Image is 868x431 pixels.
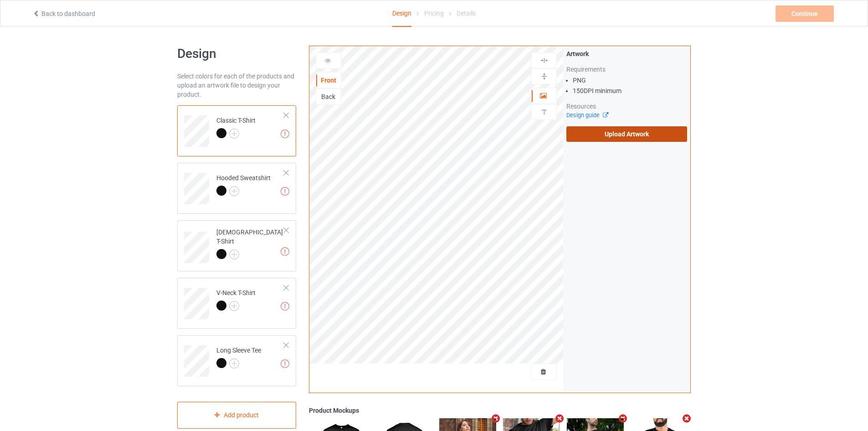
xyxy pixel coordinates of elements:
[281,130,289,138] img: exclamation icon
[316,76,341,85] div: Front
[177,163,296,214] div: Hooded Sweatshirt
[229,358,239,369] img: svg+xml;base64,PD94bWwgdmVyc2lvbj0iMS4wIiBlbmNvZGluZz0iVVRGLTgiPz4KPHN2ZyB3aWR0aD0iMjJweCIgaGVpZ2...
[216,346,261,368] div: Long Sleeve Tee
[316,92,341,101] div: Back
[566,65,687,74] div: Requirements
[566,102,687,111] div: Resources
[32,10,95,17] a: Back to dashboard
[554,414,565,423] i: Remove mockup
[229,186,239,196] img: svg+xml;base64,PD94bWwgdmVyc2lvbj0iMS4wIiBlbmNvZGluZz0iVVRGLTgiPz4KPHN2ZyB3aWR0aD0iMjJweCIgaGVpZ2...
[177,72,296,99] div: Select colors for each of the products and upload an artwork file to design your product.
[177,335,296,386] div: Long Sleeve Tee
[216,228,284,259] div: [DEMOGRAPHIC_DATA] T-Shirt
[424,0,444,26] div: Pricing
[177,46,296,62] h1: Design
[490,414,502,423] i: Remove mockup
[229,249,239,260] img: svg+xml;base64,PD94bWwgdmVyc2lvbj0iMS4wIiBlbmNvZGluZz0iVVRGLTgiPz4KPHN2ZyB3aWR0aD0iMjJweCIgaGVpZ2...
[573,76,687,85] li: PNG
[681,414,693,423] i: Remove mockup
[216,173,271,195] div: Hooded Sweatshirt
[177,402,296,429] div: Add product
[177,220,296,271] div: [DEMOGRAPHIC_DATA] T-Shirt
[540,108,549,116] img: svg%3E%0A
[281,247,289,256] img: exclamation icon
[617,414,629,423] i: Remove mockup
[281,302,289,311] img: exclamation icon
[281,187,289,196] img: exclamation icon
[177,278,296,329] div: V-Neck T-Shirt
[177,105,296,156] div: Classic T-Shirt
[540,72,549,81] img: svg%3E%0A
[309,406,691,415] div: Product Mockups
[392,0,411,27] div: Design
[540,56,549,65] img: svg%3E%0A
[573,86,687,95] li: 150 DPI minimum
[216,116,256,138] div: Classic T-Shirt
[229,301,239,311] img: svg+xml;base64,PD94bWwgdmVyc2lvbj0iMS4wIiBlbmNvZGluZz0iVVRGLTgiPz4KPHN2ZyB3aWR0aD0iMjJweCIgaGVpZ2...
[216,288,256,310] div: V-Neck T-Shirt
[566,49,687,58] div: Artwork
[229,129,239,139] img: svg+xml;base64,PD94bWwgdmVyc2lvbj0iMS4wIiBlbmNvZGluZz0iVVRGLTgiPz4KPHN2ZyB3aWR0aD0iMjJweCIgaGVpZ2...
[566,126,687,142] label: Upload Artwork
[566,112,608,119] a: Design guide
[281,359,289,368] img: exclamation icon
[457,0,476,26] div: Details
